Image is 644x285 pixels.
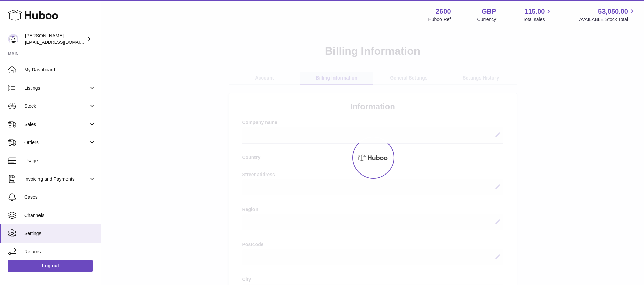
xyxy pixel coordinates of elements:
span: My Dashboard [24,67,96,73]
span: [EMAIL_ADDRESS][DOMAIN_NAME] [25,39,99,45]
span: Cases [24,194,96,200]
span: Returns [24,249,96,255]
strong: 2600 [436,7,451,16]
span: Listings [24,85,89,91]
span: Sales [24,121,89,128]
span: Settings [24,230,96,237]
img: internalAdmin-2600@internal.huboo.com [8,34,18,44]
span: Orders [24,139,89,146]
span: AVAILABLE Stock Total [579,16,636,23]
a: 115.00 Total sales [522,7,553,23]
span: Total sales [522,16,553,23]
span: 53,050.00 [598,7,628,16]
span: Usage [24,158,96,164]
a: Log out [8,260,93,272]
span: 115.00 [524,7,545,16]
a: 53,050.00 AVAILABLE Stock Total [579,7,636,23]
strong: GBP [482,7,496,16]
span: Stock [24,103,89,109]
span: Invoicing and Payments [24,176,89,182]
div: Currency [477,16,497,23]
div: [PERSON_NAME] [25,33,86,45]
span: Channels [24,212,96,219]
div: Huboo Ref [428,16,451,23]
